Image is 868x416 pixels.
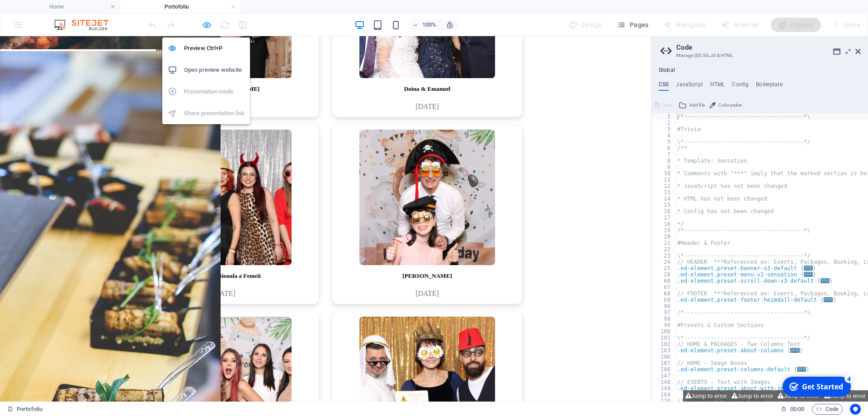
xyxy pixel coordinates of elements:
[791,348,800,353] span: ...
[184,65,245,75] h6: Open preview website
[652,373,676,379] div: 147
[652,341,676,347] div: 102
[652,366,676,373] div: 108
[652,271,676,278] div: 28
[652,297,676,303] div: 69
[652,158,676,164] div: 8
[652,202,676,208] div: 15
[676,51,843,60] h3: Manage (S)CSS, JS & HTML
[652,335,676,341] div: 101
[120,2,241,12] h4: Portofoliu
[652,385,676,392] div: 149
[652,265,676,271] div: 25
[184,43,245,54] h6: Preview Ctrl+P
[804,272,813,277] span: ...
[797,367,806,372] span: ...
[652,151,676,158] div: 7
[67,1,76,10] div: 4
[617,20,648,29] span: Pages
[652,398,676,404] div: 170
[652,189,676,196] div: 13
[652,290,676,297] div: 68
[729,390,775,402] button: Jump to error
[708,100,743,111] button: Color picker
[756,81,783,91] h4: Boilerplate
[652,145,676,151] div: 6
[652,164,676,170] div: 9
[812,404,843,415] button: Code
[718,100,742,111] span: Color picker
[652,208,676,215] div: 16
[821,278,830,283] span: ...
[652,126,676,132] div: 3
[652,196,676,202] div: 14
[7,404,42,415] a: Click to cancel selection. Double-click to open Pages
[652,347,676,354] div: 103
[652,259,676,265] div: 24
[652,246,676,252] div: 22
[652,309,676,316] div: 97
[652,183,676,189] div: 12
[652,132,676,139] div: 4
[422,19,437,30] h6: 100%
[652,113,676,120] div: 1
[652,139,676,145] div: 5
[652,379,676,385] div: 148
[676,43,861,51] h2: Code
[652,360,676,366] div: 107
[652,322,676,328] div: 99
[659,81,669,91] h4: CSS
[804,266,813,271] span: ...
[652,328,676,335] div: 100
[850,404,861,415] button: Usercentrics
[652,316,676,322] div: 98
[652,170,676,177] div: 10
[52,19,120,30] img: Editor Logo
[781,404,805,415] h6: Session time
[676,81,703,91] h4: JavaScript
[652,392,676,398] div: 169
[652,252,676,259] div: 23
[683,390,729,402] button: Jump to error
[652,240,676,246] div: 21
[816,404,839,415] span: Code
[652,278,676,284] div: 60
[652,227,676,234] div: 19
[446,21,454,29] i: On resize automatically adjust zoom level to fit chosen device.
[775,390,821,402] button: Jump to error
[824,297,833,302] span: ...
[652,120,676,126] div: 2
[613,18,652,32] button: Pages
[677,100,706,111] button: Add file
[652,284,676,290] div: 67
[24,9,66,19] div: Get Started
[652,215,676,221] div: 17
[652,234,676,240] div: 20
[710,81,725,91] h4: HTML
[652,303,676,309] div: 96
[790,404,804,415] span: 00 00
[652,221,676,227] div: 18
[652,354,676,360] div: 106
[797,406,798,412] span: :
[565,18,606,32] div: Design (Ctrl+Alt+Y)
[689,100,705,111] span: Add file
[659,67,675,74] h4: Global
[732,81,749,91] h4: Config
[409,19,441,30] button: 100%
[652,177,676,183] div: 11
[5,4,73,23] div: Get Started 4 items remaining, 20% complete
